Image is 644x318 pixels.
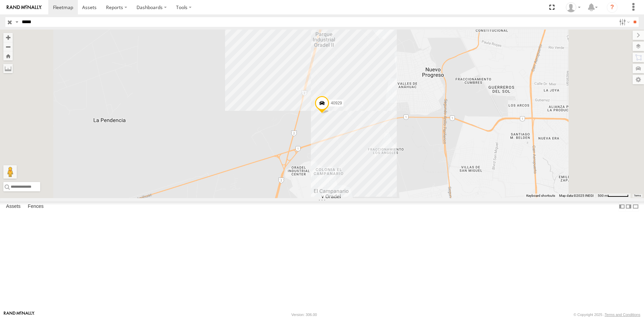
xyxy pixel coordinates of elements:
label: Measure [3,64,13,73]
button: Keyboard shortcuts [526,193,555,198]
label: Dock Summary Table to the Right [625,201,632,211]
div: © Copyright 2025 - [574,313,640,317]
span: Map data ©2025 INEGI [559,194,594,197]
button: Zoom out [3,42,13,51]
label: Dock Summary Table to the Left [619,201,625,211]
a: Terms and Conditions [605,313,640,317]
div: Juan Lopez [563,2,583,12]
button: Map Scale: 500 m per 59 pixels [596,193,631,198]
button: Drag Pegman onto the map to open Street View [3,165,17,179]
a: Visit our Website [4,311,35,318]
button: Zoom Home [3,51,13,60]
label: Map Settings [633,75,644,84]
label: Search Filter Options [616,17,631,27]
span: 500 m [598,194,607,197]
i: ? [607,2,618,13]
span: 40929 [331,101,342,105]
a: Terms (opens in new tab) [634,194,641,197]
label: Search Query [14,17,19,27]
label: Assets [3,202,24,211]
img: rand-logo.svg [7,5,42,10]
label: Hide Summary Table [632,201,639,211]
label: Fences [24,202,47,211]
div: Version: 306.00 [291,313,317,317]
button: Zoom in [3,33,13,42]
